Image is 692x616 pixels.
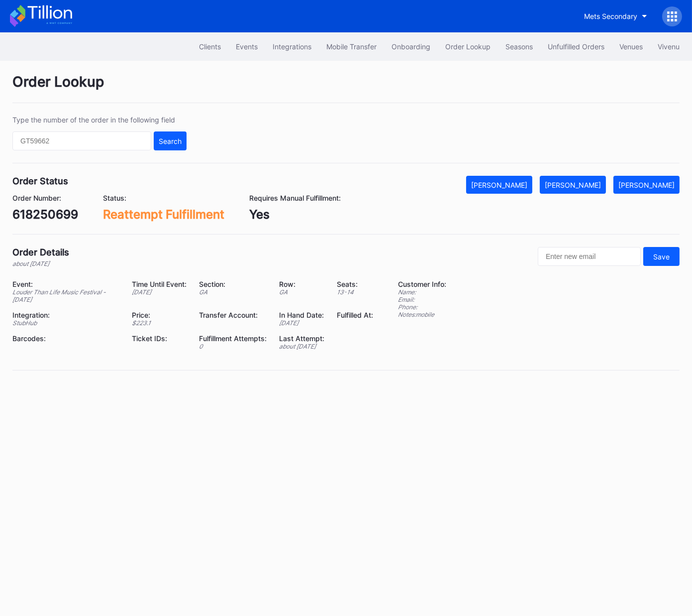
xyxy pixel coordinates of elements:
div: about [DATE] [12,260,69,267]
div: Customer Info: [398,280,446,288]
div: $ 223.1 [132,319,187,327]
div: Fulfilled At: [337,311,373,319]
input: GT59662 [12,131,151,150]
div: Barcodes: [12,334,119,343]
div: Louder Than Life Music Festival - [DATE] [12,288,119,303]
div: Order Number: [12,194,78,202]
div: Order Lookup [445,42,491,51]
button: Search [154,131,187,150]
div: Last Attempt: [279,334,324,343]
button: Vivenu [650,37,687,56]
div: [PERSON_NAME] [618,181,675,189]
div: Section: [199,280,267,288]
div: 13 - 14 [337,288,373,296]
div: about [DATE] [279,343,324,350]
button: Venues [612,37,650,56]
div: Price: [132,311,187,319]
div: [DATE] [132,288,187,296]
div: Mets Secondary [584,12,637,20]
div: GA [199,288,267,296]
div: Search [159,137,182,145]
div: Name: [398,288,446,296]
div: Save [653,252,670,261]
div: GA [279,288,324,296]
button: Mobile Transfer [319,37,384,56]
div: Row: [279,280,324,288]
div: Type the number of the order in the following field [12,116,187,124]
div: Order Details [12,247,69,257]
div: Seats: [337,280,373,288]
div: Order Lookup [12,73,680,103]
button: Onboarding [384,37,438,56]
div: In Hand Date: [279,311,324,319]
div: Notes: mobile [398,311,446,318]
div: Status: [103,194,224,202]
button: Clients [192,37,228,56]
div: Event: [12,280,119,288]
div: Time Until Event: [132,280,187,288]
input: Enter new email [538,247,641,266]
div: Transfer Account: [199,311,267,319]
button: [PERSON_NAME] [466,176,532,194]
button: Unfulfilled Orders [540,37,612,56]
div: Events [236,42,258,51]
div: Email: [398,296,446,303]
div: 0 [199,343,267,350]
div: 618250699 [12,207,78,222]
div: StubHub [12,319,119,327]
div: Vivenu [658,42,680,51]
div: Venues [619,42,643,51]
div: Onboarding [392,42,430,51]
div: Mobile Transfer [326,42,377,51]
div: Reattempt Fulfillment [103,207,224,222]
div: [PERSON_NAME] [471,181,527,189]
button: Seasons [498,37,540,56]
div: Phone: [398,303,446,311]
div: Fulfillment Attempts: [199,334,267,343]
div: Clients [199,42,221,51]
div: [DATE] [279,319,324,327]
button: Save [643,247,680,266]
div: Integrations [273,42,311,51]
button: Events [228,37,265,56]
button: Mets Secondary [577,7,655,25]
div: [PERSON_NAME] [545,181,601,189]
div: Unfulfilled Orders [548,42,604,51]
div: Yes [249,207,341,222]
button: Integrations [265,37,319,56]
button: [PERSON_NAME] [613,176,680,194]
div: Order Status [12,176,68,186]
div: Integration: [12,311,119,319]
div: Requires Manual Fulfillment: [249,194,341,202]
button: Order Lookup [438,37,498,56]
div: Ticket IDs: [132,334,187,343]
button: [PERSON_NAME] [540,176,606,194]
div: Seasons [505,42,533,51]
